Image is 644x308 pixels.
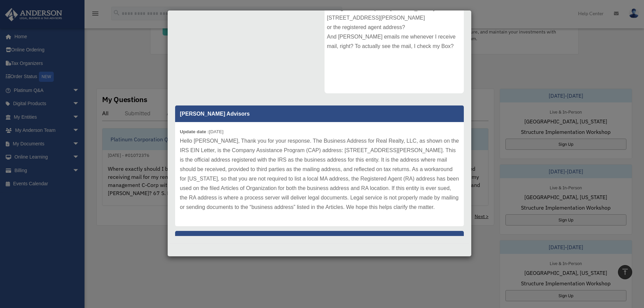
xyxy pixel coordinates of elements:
[175,231,464,247] p: [PERSON_NAME]
[180,136,459,212] p: Hello [PERSON_NAME], Thank you for your response. The Business Address for Real Realty, LLC, as s...
[180,129,209,134] b: Update date :
[175,105,464,122] p: [PERSON_NAME] Advisors
[180,129,223,134] small: [DATE]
